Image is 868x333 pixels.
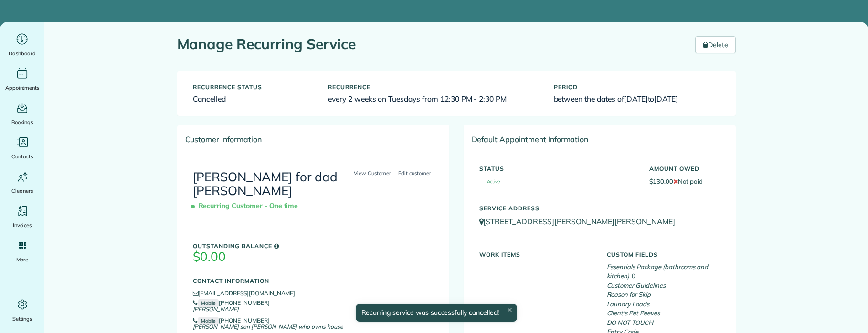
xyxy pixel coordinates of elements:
span: Invoices [13,220,32,230]
span: Settings [12,314,32,323]
a: Appointments [4,66,41,93]
div: Recurring service was successfully cancelled! [355,304,517,322]
h5: Work Items [479,251,593,258]
em: Client's Pet Peeves [607,309,660,317]
span: [PERSON_NAME] son [PERSON_NAME] who owns house [193,323,343,330]
h5: Service Address [479,205,720,211]
div: $130.00 Not paid [642,161,727,186]
h6: between the dates of to [554,95,720,103]
small: Mobile [198,299,219,307]
h5: Outstanding Balance [193,243,434,249]
h6: Cancelled [193,95,314,103]
a: Contacts [4,135,41,161]
a: Mobile[PHONE_NUMBER] [193,299,270,306]
a: Invoices [4,203,41,230]
small: Mobile [198,317,219,325]
a: Delete [695,36,736,53]
em: Essentials Package (bathrooms and kitchen) [607,263,709,280]
a: Bookings [4,100,41,127]
a: [PERSON_NAME] for dad [PERSON_NAME] [193,169,338,198]
h5: Contact Information [193,278,434,284]
h5: Period [554,84,720,90]
h5: Recurrence [328,84,540,90]
h3: $0.00 [193,250,434,264]
span: Recurring Customer - One time [193,198,302,215]
div: Customer Information [178,126,449,153]
h6: every 2 weeks on Tuesdays from 12:30 PM - 2:30 PM [328,95,540,103]
span: [DATE] [624,94,648,104]
a: Edit customer [395,169,434,177]
span: 0 [632,272,635,280]
span: [DATE] [654,94,678,104]
span: [PERSON_NAME] [193,305,239,312]
a: View Customer [351,169,394,177]
div: Default Appointment Information [464,126,735,153]
em: Laundry Loads [607,300,650,308]
h5: Recurrence status [193,84,314,90]
h5: Amount Owed [649,166,720,172]
em: Reason for Skip [607,291,651,298]
span: Active [479,179,500,184]
span: Cleaners [11,186,33,196]
em: DO NOT TOUCH [607,319,654,326]
a: Settings [4,297,41,323]
em: Customer Guidelines [607,281,666,289]
span: Contacts [11,152,33,161]
span: Bookings [11,117,33,127]
span: Dashboard [9,49,36,58]
span: More [16,255,28,264]
h1: Manage Recurring Service [177,36,681,52]
p: [STREET_ADDRESS][PERSON_NAME][PERSON_NAME] [479,216,720,227]
span: Appointments [5,83,40,93]
li: [EMAIL_ADDRESS][DOMAIN_NAME] [193,289,434,298]
a: Cleaners [4,169,41,196]
h5: Custom Fields [607,251,720,258]
a: Mobile[PHONE_NUMBER] [193,317,270,324]
a: Dashboard [4,31,41,58]
h5: Status [479,166,635,172]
